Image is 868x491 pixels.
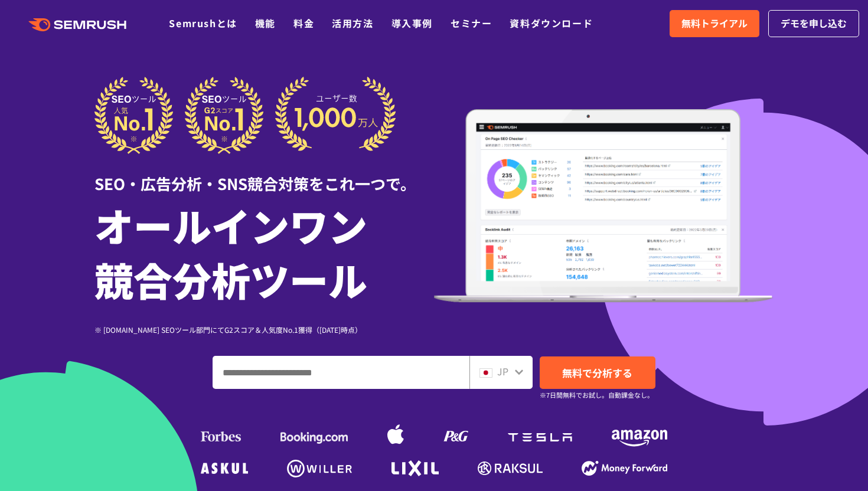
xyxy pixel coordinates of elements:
a: デモを申し込む [768,10,859,37]
div: ※ [DOMAIN_NAME] SEOツール部門にてG2スコア＆人気度No.1獲得（[DATE]時点） [94,324,434,335]
a: 無料で分析する [540,356,655,389]
input: ドメイン、キーワードまたはURLを入力してください [213,356,469,388]
h1: オールインワン 競合分析ツール [94,198,434,306]
span: JP [497,364,508,378]
a: 導入事例 [391,16,433,30]
a: セミナー [451,16,492,30]
a: Semrushとは [169,16,237,30]
a: 料金 [293,16,314,30]
a: 資料ダウンロード [510,16,593,30]
small: ※7日間無料でお試し。自動課金なし。 [540,389,654,401]
div: SEO・広告分析・SNS競合対策をこれ一つで。 [94,154,434,195]
a: 無料トライアル [670,10,759,37]
span: 無料トライアル [681,16,748,31]
a: 活用方法 [332,16,373,30]
span: デモを申し込む [781,16,847,31]
span: 無料で分析する [562,365,632,380]
a: 機能 [255,16,276,30]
